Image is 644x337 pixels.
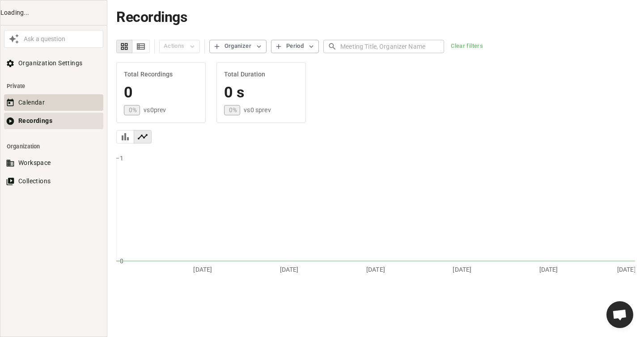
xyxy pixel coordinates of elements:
li: Organization [4,138,103,155]
h1: Recordings [116,9,635,25]
button: Recordings [4,113,103,129]
button: Clear filters [449,40,485,53]
input: Meeting Title, Organizer Name [340,38,444,55]
div: Ouvrir le chat [606,301,633,328]
h6: Total Recordings [124,70,198,80]
button: Awesile Icon [6,31,21,46]
button: Organizer [209,40,267,53]
tspan: [DATE] [280,265,299,273]
p: 0 % [229,105,237,114]
div: Period [286,41,304,51]
h4: 0 s [224,83,298,102]
div: Ask a question [21,34,101,44]
tspan: [DATE] [193,265,212,273]
tspan: 0 [120,257,123,264]
button: Calendar [4,94,103,111]
button: Collections [4,173,103,190]
button: Workspace [4,155,103,171]
div: Loading... [0,8,107,17]
h6: Total Duration [224,70,298,80]
p: vs 0 s prev [244,105,271,114]
p: 0 % [129,105,137,114]
button: Organization Settings [4,55,103,72]
tspan: 1 [120,154,123,161]
tspan: [DATE] [453,265,471,273]
tspan: [DATE] [617,265,636,273]
tspan: [DATE] [366,265,385,273]
div: Organizer [225,41,251,51]
li: Private [4,78,103,94]
button: Period [271,40,319,53]
tspan: [DATE] [539,265,558,273]
h4: 0 [124,83,198,102]
p: vs 0 prev [144,105,166,114]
